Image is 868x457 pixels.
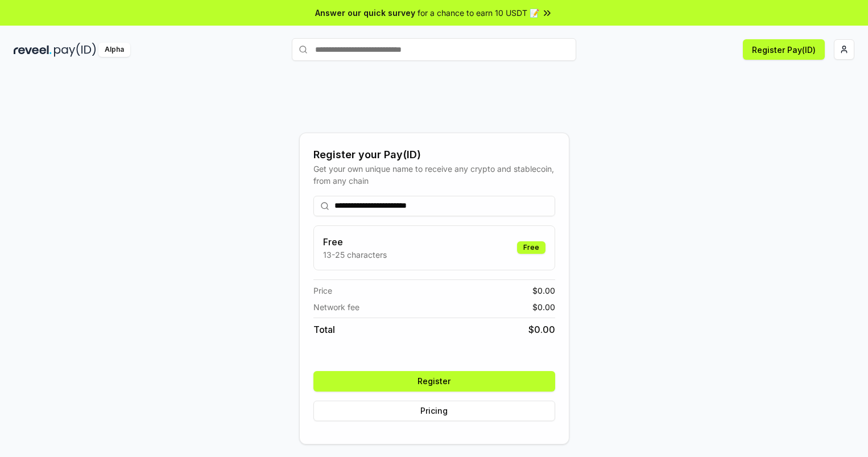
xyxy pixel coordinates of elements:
[313,285,332,297] span: Price
[313,401,555,421] button: Pricing
[532,301,555,313] span: $ 0.00
[517,241,545,254] div: Free
[532,285,555,297] span: $ 0.00
[315,7,415,19] span: Answer our quick survey
[313,323,335,336] span: Total
[313,147,555,163] div: Register your Pay(ID)
[528,323,555,336] span: $ 0.00
[54,43,96,57] img: pay_id
[98,43,130,57] div: Alpha
[743,39,825,60] button: Register Pay(ID)
[14,43,52,57] img: reveel_dark
[313,301,359,313] span: Network fee
[418,7,539,19] span: for a chance to earn 10 USDT 📝
[313,371,555,392] button: Register
[313,163,555,187] div: Get your own unique name to receive any crypto and stablecoin, from any chain
[323,249,387,261] p: 13-25 characters
[323,235,387,249] h3: Free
